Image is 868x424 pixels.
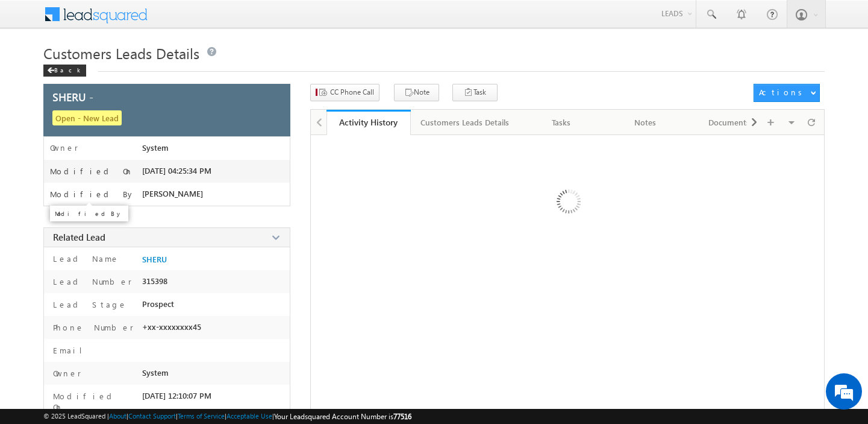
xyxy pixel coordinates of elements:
span: Related Lead [53,231,105,243]
span: Prospect [142,299,174,309]
button: CC Phone Call [310,84,379,101]
img: Loading ... [505,141,630,266]
button: Task [452,84,498,101]
a: Tasks [520,110,604,135]
a: Contact Support [128,412,176,420]
div: Back [43,65,86,77]
a: Notes [604,110,688,135]
span: [DATE] 12:10:07 PM [142,391,211,400]
a: About [109,412,126,420]
span: 77516 [393,412,411,421]
label: Owner [50,368,81,379]
a: SHERU [142,255,167,264]
button: Note [394,84,439,101]
span: Your Leadsquared Account Number is [274,412,411,421]
span: 315398 [142,276,167,286]
div: Actions [759,87,807,98]
span: © 2025 LeadSquared | | | | | [43,411,411,422]
a: Acceptable Use [226,412,272,420]
div: Customers Leads Details [420,115,509,130]
div: Notes [613,115,677,130]
label: Phone Number [50,322,134,333]
label: Modified On [50,391,136,413]
span: Open - New Lead [52,110,122,125]
span: [DATE] 04:25:34 PM [142,166,211,176]
a: Documents [688,110,772,135]
span: System [142,143,169,153]
label: Lead Name [50,253,119,264]
label: Modified By [50,189,135,199]
a: Customers Leads Details [411,110,520,135]
label: Lead Stage [50,299,127,310]
span: System [142,368,169,378]
span: SHERU - [52,92,93,103]
span: Customers Leads Details [43,43,199,63]
a: Terms of Service [178,412,225,420]
label: Owner [50,143,78,153]
button: Actions [754,84,820,102]
label: Lead Number [50,276,132,287]
label: Email [50,345,92,356]
div: Documents [698,115,761,130]
span: [PERSON_NAME] [142,189,203,198]
p: Modified By [55,209,123,218]
label: Modified On [50,166,133,176]
div: Activity History [336,116,402,128]
span: +xx-xxxxxxxx45 [142,322,201,332]
div: Tasks [529,115,593,130]
span: CC Phone Call [330,87,374,98]
a: Activity History [326,110,411,135]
